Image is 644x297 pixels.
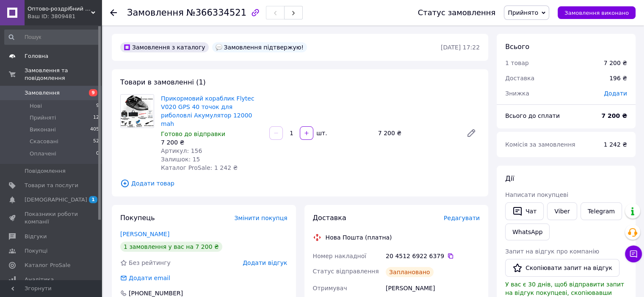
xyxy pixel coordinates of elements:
span: Скасовані [30,138,58,145]
span: Оплачені [30,150,56,158]
span: 52 [93,138,99,145]
div: 1 замовлення у вас на 7 200 ₴ [120,242,222,252]
span: Аналітика [25,276,54,283]
a: Telegram [580,202,622,220]
button: Замовлення виконано [558,6,636,19]
span: 405 [90,126,99,134]
span: [DEMOGRAPHIC_DATA] [25,196,87,204]
span: 1 товар [505,60,529,66]
span: Прийняті [30,114,56,122]
span: Доставка [313,214,346,222]
div: 7 200 ₴ [604,59,627,67]
time: [DATE] 17:22 [441,44,480,51]
div: Замовлення підтвержую! [212,42,307,52]
span: Головна [25,52,48,60]
span: Отримувач [313,285,347,292]
span: Додати товар [120,179,480,188]
div: Статус замовлення [418,8,496,17]
span: Нові [30,102,42,110]
span: Всього до сплати [505,112,560,119]
span: Оптово-роздрібний інтернет-магазин iElectronics [28,5,91,13]
span: Товари та послуги [25,182,78,189]
span: Готово до відправки [161,131,225,137]
span: Залишок: 15 [161,156,200,163]
span: Доставка [505,75,534,82]
span: Каталог ProSale: 1 242 ₴ [161,164,238,171]
span: 12 [93,114,99,122]
span: Написати покупцеві [505,191,568,198]
span: 0 [96,150,99,158]
a: [PERSON_NAME] [120,231,169,237]
a: Viber [547,202,577,220]
span: Без рейтингу [129,259,171,266]
span: Артикул: 156 [161,147,202,154]
div: 7 200 ₴ [161,138,263,147]
a: Прикормовий кораблик Flytec V020 GPS 40 точок для риболовлі Акумулятор 12000 mah [161,95,254,127]
div: Заплановано [386,267,434,277]
img: Прикормовий кораблик Flytec V020 GPS 40 точок для риболовлі Акумулятор 12000 mah [121,95,154,127]
span: Статус відправлення [313,268,379,275]
span: Знижка [505,90,529,97]
div: 7 200 ₴ [375,127,459,139]
div: Нова Пошта (платна) [323,233,394,242]
span: Виконані [30,126,56,134]
span: 1 [89,196,97,203]
a: Редагувати [463,125,480,142]
span: Додати [604,90,627,97]
span: Дії [505,174,514,183]
div: шт. [314,129,328,137]
span: Змінити покупця [235,215,287,221]
span: Замовлення [127,8,184,18]
span: Редагувати [444,215,480,221]
div: Додати email [128,274,171,282]
a: WhatsApp [505,223,550,240]
span: Запит на відгук про компанію [505,248,599,255]
div: 196 ₴ [604,69,632,87]
span: Номер накладної [313,253,367,259]
span: 1 242 ₴ [604,141,627,148]
span: Замовлення [25,89,60,97]
span: Показники роботи компанії [25,210,78,226]
span: Всього [505,43,529,51]
div: Додати email [119,274,171,282]
div: [PERSON_NAME] [384,281,481,296]
input: Пошук [4,30,100,45]
div: Замовлення з каталогу [120,42,209,52]
span: Товари в замовленні (1) [120,78,206,86]
span: Прийнято [508,9,538,16]
b: 7 200 ₴ [601,112,627,119]
span: Відгуки [25,233,47,240]
button: Чат [505,202,544,220]
button: Скопіювати запит на відгук [505,259,619,277]
div: 20 4512 6922 6379 [386,252,480,260]
span: 9 [96,102,99,110]
button: Чат з покупцем [625,245,642,262]
span: 9 [89,89,97,96]
div: Повернутися назад [110,8,117,17]
span: Повідомлення [25,167,66,175]
span: Покупець [120,214,155,222]
span: Замовлення та повідомлення [25,67,102,82]
span: Комісія за замовлення [505,141,575,148]
span: Замовлення виконано [564,10,629,16]
span: Покупці [25,247,47,255]
span: №366334521 [186,8,246,18]
div: Ваш ID: 3809481 [28,13,102,20]
img: :speech_balloon: [216,44,222,51]
span: Каталог ProSale [25,262,70,269]
span: Додати відгук [243,259,287,266]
